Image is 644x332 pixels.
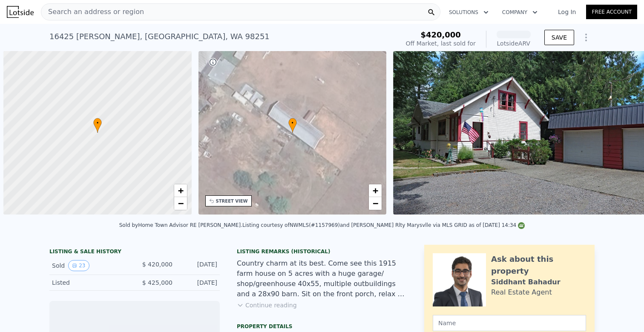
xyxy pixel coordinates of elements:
[288,119,297,127] span: •
[369,184,382,197] a: Zoom in
[216,198,248,204] div: STREET VIEW
[518,222,525,229] img: NWMLS Logo
[237,301,297,309] button: Continue reading
[497,39,531,48] div: Lotside ARV
[491,287,552,298] div: Real Estate Agent
[586,5,637,19] a: Free Account
[49,248,220,257] div: LISTING & SALE HISTORY
[93,118,102,133] div: •
[68,260,89,271] button: View historical data
[49,31,270,43] div: 16425 [PERSON_NAME] , [GEOGRAPHIC_DATA] , WA 98251
[242,222,525,228] div: Listing courtesy of NWMLS (#1157969) and [PERSON_NAME] Rlty Marysvlle via MLS GRID as of [DATE] 1...
[52,260,128,271] div: Sold
[142,261,172,268] span: $ 420,000
[544,30,574,45] button: SAVE
[578,29,595,46] button: Show Options
[369,197,382,210] a: Zoom out
[406,39,476,48] div: Off Market, last sold for
[373,198,378,209] span: −
[93,119,102,127] span: •
[178,185,183,196] span: +
[179,278,217,287] div: [DATE]
[174,197,187,210] a: Zoom out
[174,184,187,197] a: Zoom in
[288,118,297,133] div: •
[179,260,217,271] div: [DATE]
[7,6,34,18] img: Lotside
[373,185,378,196] span: +
[52,278,128,287] div: Listed
[548,8,586,16] a: Log In
[433,315,586,331] input: Name
[442,5,495,20] button: Solutions
[495,5,544,20] button: Company
[491,277,561,287] div: Siddhant Bahadur
[237,323,407,330] div: Property details
[41,7,144,17] span: Search an address or region
[237,248,407,255] div: Listing Remarks (Historical)
[142,279,172,286] span: $ 425,000
[237,258,407,299] div: Country charm at its best. Come see this 1915 farm house on 5 acres with a huge garage/ shop/gree...
[420,30,461,39] span: $420,000
[491,253,586,277] div: Ask about this property
[119,222,242,228] div: Sold by Home Town Advisor RE [PERSON_NAME] .
[178,198,183,209] span: −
